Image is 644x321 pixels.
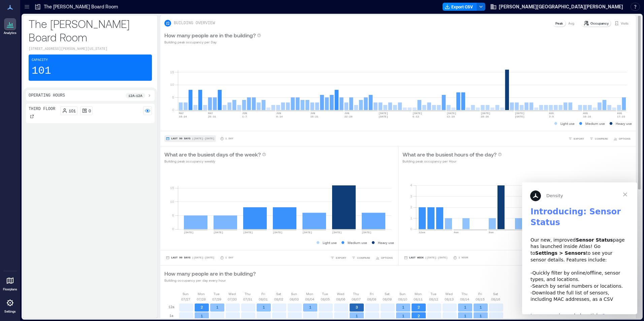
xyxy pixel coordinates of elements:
[321,296,330,302] p: 08/05
[172,213,174,217] tspan: 5
[32,64,51,78] p: 101
[164,254,216,261] button: Last 90 Days |[DATE]-[DATE]
[515,115,524,118] text: [DATE]
[29,46,152,52] p: [STREET_ADDRESS][PERSON_NAME][US_STATE]
[464,305,466,309] text: 1
[344,112,349,115] text: JUN
[367,296,376,302] p: 08/08
[350,254,372,261] button: COMPARE
[461,291,468,296] p: Thu
[381,256,393,260] span: OPTIONS
[574,137,584,141] span: EXPORT
[353,291,359,296] p: Thu
[276,115,283,118] text: 8-14
[8,131,96,143] a: Sensor Status Page
[305,296,314,302] p: 08/04
[181,296,190,302] p: 07/27
[1,273,19,293] a: Floorplans
[410,227,412,231] tspan: 0
[337,291,344,296] p: Wed
[617,112,622,115] text: AUG
[179,112,184,115] text: MAY
[402,158,502,164] p: Building peak occupancy per Hour
[243,231,253,234] text: [DATE]
[362,231,372,234] text: [DATE]
[489,231,494,234] text: 8am
[460,296,469,302] p: 08/14
[555,21,563,26] p: Peak
[480,305,482,309] text: 1
[164,270,256,278] p: How many people are in the building?
[402,314,405,318] text: 1
[348,240,367,245] p: Medium use
[214,291,220,296] p: Tue
[225,256,233,260] p: 1 Day
[29,106,55,112] p: Third Floor
[332,231,342,234] text: [DATE]
[170,82,174,86] tspan: 10
[454,231,459,234] text: 4am
[476,296,485,302] p: 08/15
[357,256,370,260] span: COMPARE
[414,296,423,302] p: 08/11
[567,135,585,142] button: EXPORT
[259,296,268,302] p: 08/01
[344,115,352,118] text: 22-28
[356,314,358,318] text: 1
[172,227,174,231] tspan: 0
[515,112,524,115] text: [DATE]
[410,205,412,209] tspan: 2
[214,231,223,234] text: [DATE]
[201,305,203,309] text: 2
[458,256,468,260] p: 1 Hour
[385,291,389,296] p: Sat
[164,150,261,158] p: What are the busiest days of the week?
[44,3,118,10] p: The [PERSON_NAME] Board Room
[164,158,266,164] p: Building peak occupancy weekly
[378,240,394,245] p: Heavy use
[418,305,420,309] text: 2
[89,108,91,113] p: 0
[228,296,237,302] p: 07/30
[379,112,388,115] text: [DATE]
[164,278,256,283] p: Building occupancy per day every hour
[273,231,283,234] text: [DATE]
[418,314,420,318] text: 2
[445,291,453,296] p: Wed
[216,305,219,309] text: 1
[443,3,477,11] button: Export CSV
[261,291,265,296] p: Fri
[329,254,348,261] button: EXPORT
[4,310,16,314] p: Settings
[322,291,328,296] p: Tue
[2,16,19,37] a: Analytics
[568,21,574,26] p: Avg
[184,231,194,234] text: [DATE]
[491,296,500,302] p: 08/16
[374,254,394,261] button: OPTIONS
[32,58,48,63] p: Capacity
[481,115,489,118] text: 20-26
[164,31,256,39] p: How many people are in the building?
[8,124,107,144] div: Learn more in our help article:
[228,291,236,296] p: Wed
[128,93,142,98] p: 12a - 12a
[243,296,252,302] p: 07/31
[402,254,449,261] button: Last Week |[DATE]-[DATE]
[583,115,591,118] text: 10-16
[198,291,205,296] p: Mon
[430,291,437,296] p: Tue
[493,291,498,296] p: Sat
[488,1,625,12] button: [PERSON_NAME][GEOGRAPHIC_DATA][PERSON_NAME]
[583,112,588,115] text: AUG
[174,21,215,26] p: BUILDING OVERVIEW
[481,112,490,115] text: [DATE]
[302,231,312,234] text: [DATE]
[69,108,76,113] p: 101
[4,31,17,35] p: Analytics
[402,305,405,309] text: 1
[549,115,554,118] text: 3-9
[245,291,251,296] p: Thu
